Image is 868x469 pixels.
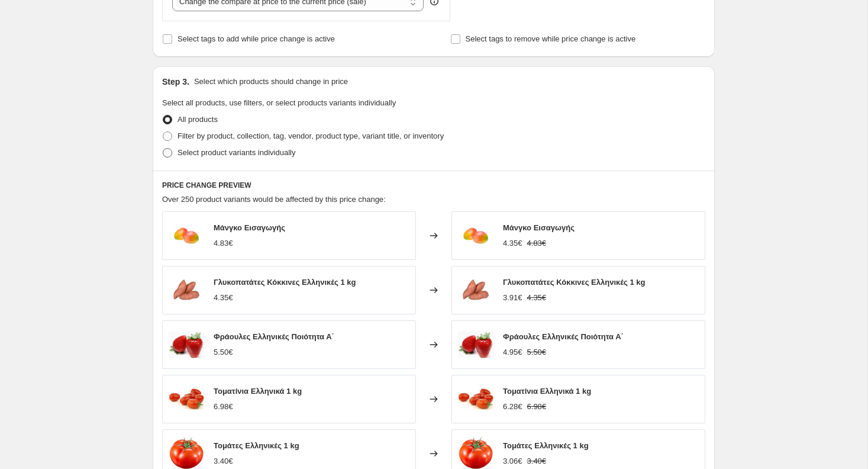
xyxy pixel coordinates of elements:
div: 4.35€ [503,237,522,249]
span: Select product variants individually [178,148,295,157]
img: 967_80x.jpg [458,272,493,308]
div: 6.28€ [503,401,522,413]
span: Select tags to remove while price change is active [466,34,636,43]
img: 966_80x.jpg [169,218,204,253]
strike: 3.40€ [527,455,547,467]
span: Select all products, use filters, or select products variants individually [162,98,396,107]
strike: 6.98€ [527,401,547,413]
span: Μάνγκο Εισαγωγής [503,223,575,232]
span: Select tags to add while price change is active [178,34,335,43]
strike: 5.50€ [527,346,547,358]
div: 4.83€ [214,237,233,249]
div: 3.91€ [503,292,522,304]
span: Γλυκοπατάτες Κόκκινες Ελληνικές 1 kg [214,278,356,287]
span: All products [178,115,218,124]
span: Filter by product, collection, tag, vendor, product type, variant title, or inventory [178,131,444,140]
span: Γλυκοπατάτες Κόκκινες Ελληνικές 1 kg [503,278,646,287]
span: Over 250 product variants would be affected by this price change: [162,195,386,204]
span: Φράουλες Ελληνικές Ποιότητα Α΄ [503,332,624,341]
p: Select which products should change in price [194,76,348,88]
img: 969_80x.jpg [169,381,204,417]
div: 6.98€ [214,401,233,413]
strike: 4.83€ [527,237,547,249]
span: Τοματίνια Ελληνικά 1 kg [503,387,591,396]
span: Τοματίνια Ελληνικά 1 kg [214,387,302,396]
strike: 4.35€ [527,292,547,304]
img: 968_80x.jpg [458,327,493,362]
h6: PRICE CHANGE PREVIEW [162,181,705,190]
img: 969_80x.jpg [458,381,493,417]
div: 3.40€ [214,455,233,467]
span: Μάνγκο Εισαγωγής [214,223,285,232]
div: 4.95€ [503,346,522,358]
div: 3.06€ [503,455,522,467]
h2: Step 3. [162,76,189,88]
img: 966_80x.jpg [458,218,493,253]
span: Τομάτες Ελληνικές 1 kg [503,441,589,450]
img: 967_80x.jpg [169,272,204,308]
img: 968_80x.jpg [169,327,204,362]
div: 4.35€ [214,292,233,304]
div: 5.50€ [214,346,233,358]
span: Τομάτες Ελληνικές 1 kg [214,441,299,450]
span: Φράουλες Ελληνικές Ποιότητα Α΄ [214,332,334,341]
